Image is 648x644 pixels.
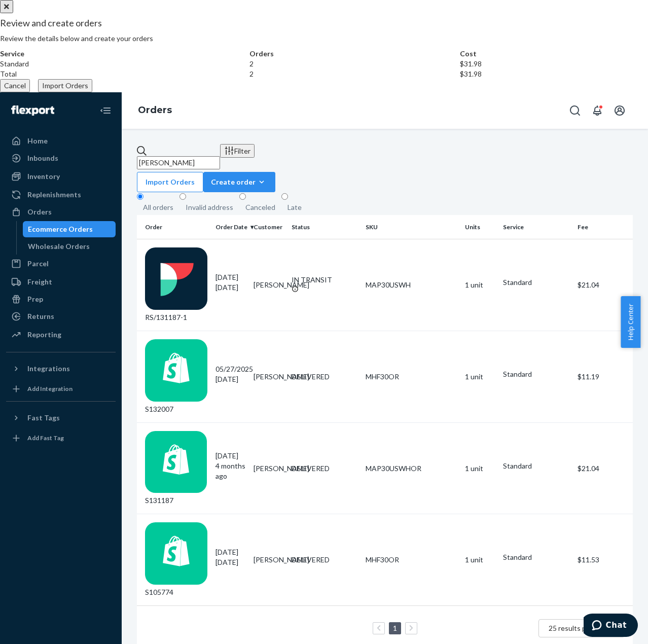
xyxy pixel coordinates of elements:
[460,69,648,79] td: $31.98
[249,59,459,69] td: 2
[460,49,648,59] th: Cost
[249,49,459,59] th: Orders
[249,69,459,79] td: 2
[38,79,92,92] button: Import Orders
[22,7,43,16] span: Chat
[460,59,648,69] td: $31.98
